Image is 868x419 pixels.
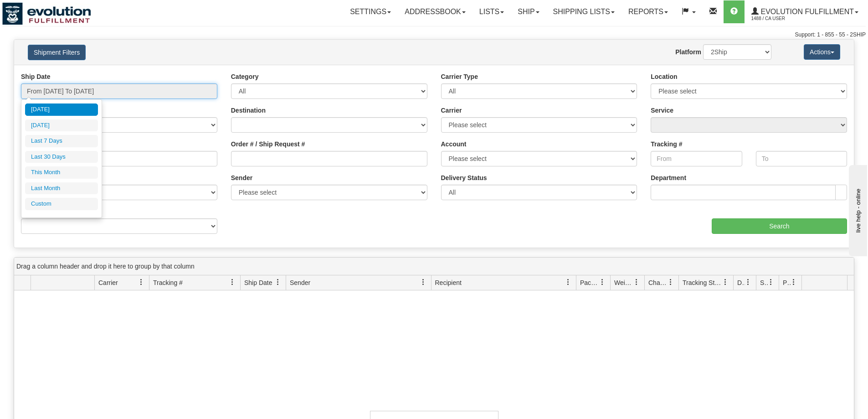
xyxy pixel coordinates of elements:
[629,274,644,290] a: Weight filter column settings
[398,0,473,23] a: Addressbook
[614,278,633,287] span: Weight
[737,278,745,287] span: Delivery Status
[651,106,673,115] label: Service
[231,106,266,115] label: Destination
[441,140,467,149] label: Account
[651,140,682,149] label: Tracking #
[225,274,240,290] a: Tracking # filter column settings
[231,173,252,182] label: Sender
[718,274,733,290] a: Tracking Status filter column settings
[621,0,675,23] a: Reports
[745,0,865,23] a: Evolution Fulfillment 1488 / CA User
[435,278,462,287] span: Recipient
[290,278,310,287] span: Sender
[25,151,98,163] li: Last 30 Days
[760,278,768,287] span: Shipment Issues
[580,278,599,287] span: Packages
[14,258,854,275] div: grid grouping header
[651,151,742,166] input: From
[25,135,98,147] li: Last 7 Days
[740,274,756,290] a: Delivery Status filter column settings
[783,278,791,287] span: Pickup Status
[560,274,576,290] a: Recipient filter column settings
[473,0,511,23] a: Lists
[25,119,98,132] li: [DATE]
[153,278,183,287] span: Tracking #
[7,8,84,15] div: live help - online
[546,0,621,23] a: Shipping lists
[2,31,866,39] div: Support: 1 - 855 - 55 - 2SHIP
[343,0,398,23] a: Settings
[651,173,686,182] label: Department
[25,182,98,195] li: Last Month
[231,72,259,81] label: Category
[28,45,86,60] button: Shipment Filters
[511,0,546,23] a: Ship
[25,166,98,179] li: This Month
[25,198,98,210] li: Custom
[231,140,305,149] label: Order # / Ship Request #
[98,278,118,287] span: Carrier
[25,103,98,116] li: [DATE]
[270,274,286,290] a: Ship Date filter column settings
[244,278,272,287] span: Ship Date
[663,274,678,290] a: Charge filter column settings
[441,173,487,182] label: Delivery Status
[683,278,722,287] span: Tracking Status
[648,278,668,287] span: Charge
[441,106,462,115] label: Carrier
[441,72,478,81] label: Carrier Type
[675,47,701,57] label: Platform
[756,151,847,166] input: To
[763,274,779,290] a: Shipment Issues filter column settings
[21,72,51,81] label: Ship Date
[2,2,91,25] img: logo1488.jpg
[134,274,149,290] a: Carrier filter column settings
[786,274,801,290] a: Pickup Status filter column settings
[759,8,854,16] span: Evolution Fulfillment
[595,274,610,290] a: Packages filter column settings
[651,72,677,81] label: Location
[847,163,867,256] iframe: chat widget
[712,218,847,234] input: Search
[804,44,840,60] button: Actions
[751,14,820,23] span: 1488 / CA User
[416,274,431,290] a: Sender filter column settings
